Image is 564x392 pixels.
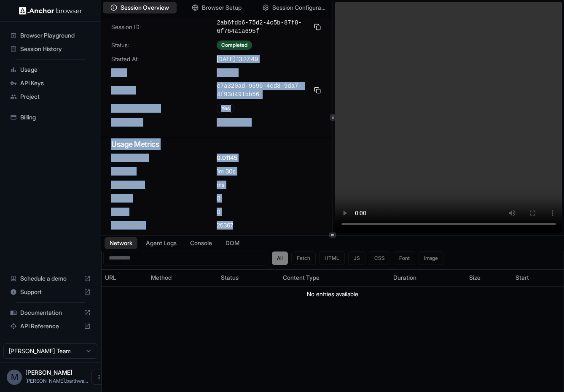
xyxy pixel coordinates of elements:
span: Billing [20,113,91,122]
div: URL [105,273,144,282]
span: Proxy Bytes: [111,221,217,230]
span: 1m 30s [217,167,236,176]
div: Size [469,273,508,282]
span: API Keys [20,79,91,87]
span: Duration: [111,167,217,176]
span: Browser Playground [20,31,91,40]
div: Browser Playground [7,29,94,42]
span: ms [217,181,225,189]
div: Support [7,285,94,299]
td: No entries available [102,286,564,302]
span: No tags [217,68,237,77]
span: Project [20,92,91,101]
div: Completed [217,41,252,50]
span: Usage [20,65,91,74]
span: 0.01145 [217,154,237,162]
button: Open menu [91,370,107,385]
button: Network [105,237,137,249]
span: mayank.barthwal@xeno.in [25,378,88,384]
span: Schedule a demo [20,274,81,283]
div: M [7,370,22,385]
button: DOM [220,237,244,249]
div: Schedule a demo [7,272,94,285]
span: 2ab6fdb6-75d2-4c5b-87f8-6f764a1a695f [217,19,309,35]
span: Session Overview [121,3,169,12]
img: Anchor Logo [19,7,82,15]
span: Tags: [111,68,217,77]
span: Playground Mode: [111,104,217,113]
div: API Reference [7,319,94,333]
span: Mayank Barthwal [25,369,73,376]
h3: Usage Metrics [111,138,322,150]
div: API Keys [7,76,94,90]
span: Started At: [111,55,217,63]
span: 0 [217,208,220,216]
div: Method [151,273,214,282]
span: Credits Used: [111,154,217,162]
div: Status [221,273,276,282]
div: Usage [7,63,94,76]
span: Not available [217,118,250,127]
span: [DATE] 13:27:49 [217,55,258,63]
div: Billing [7,111,94,124]
span: c7a320ad-9590-4cd8-9da7-4f93d491bb56 [217,82,309,99]
span: 0 [217,194,220,203]
div: Start [516,273,560,282]
span: Session Configuration [272,3,326,12]
div: Content Type [283,273,387,282]
span: Session History [20,45,91,53]
span: Tokens: [111,194,217,203]
button: Console [185,237,217,249]
div: Session History [7,42,94,56]
span: Documentation [20,308,81,317]
div: Yes [217,104,234,113]
span: Steps: [111,208,217,216]
span: Support [20,288,81,296]
button: Agent Logs [141,237,182,249]
div: Documentation [7,306,94,319]
span: Status: [111,41,217,49]
span: Session ID: [111,23,217,31]
span: Browser IP: [111,118,217,127]
span: API Reference [20,322,81,330]
span: Team ID: [111,86,217,95]
div: Project [7,90,94,103]
span: Browser Setup [202,3,242,12]
span: Setup Time: [111,181,217,189]
span: 26367 [217,221,233,230]
div: Duration [393,273,463,282]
